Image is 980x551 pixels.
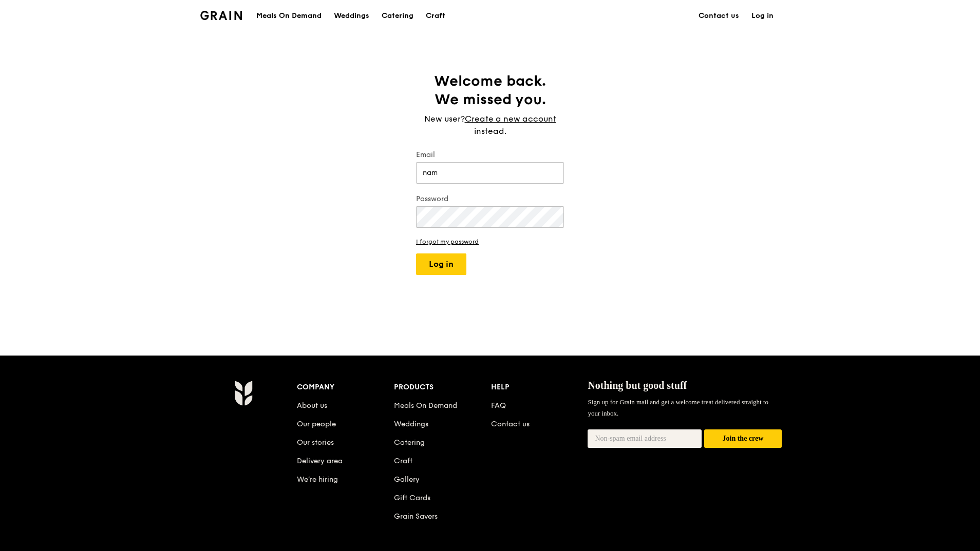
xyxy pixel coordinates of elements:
input: Non-spam email address [588,429,702,448]
span: instead. [474,126,506,136]
button: Join the crew [704,429,782,448]
a: Gallery [394,475,420,484]
a: Catering [394,438,425,447]
label: Password [416,194,564,204]
img: Grain [234,380,252,406]
a: FAQ [491,401,506,410]
a: About us [297,401,327,410]
h1: Welcome back. We missed you. [416,72,564,109]
a: Grain Savers [394,512,438,521]
img: Grain [200,11,242,20]
span: New user? [424,114,465,124]
a: Catering [375,1,420,31]
a: Contact us [491,420,530,428]
span: Sign up for Grain mail and get a welcome treat delivered straight to your inbox. [588,398,768,417]
div: Craft [426,1,445,31]
div: Products [394,380,491,395]
a: Our stories [297,438,334,447]
a: Weddings [394,420,428,428]
div: Company [297,380,394,395]
a: I forgot my password [416,238,564,245]
a: Contact us [692,1,745,31]
a: Meals On Demand [394,401,457,410]
a: Create a new account [465,113,556,125]
a: Craft [394,457,412,465]
div: Help [491,380,588,395]
label: Email [416,150,564,160]
a: We’re hiring [297,475,338,484]
a: Gift Cards [394,494,430,502]
a: Our people [297,420,336,428]
div: Weddings [334,1,369,31]
a: Weddings [328,1,375,31]
a: Log in [745,1,780,31]
div: Catering [382,1,413,31]
span: Nothing but good stuff [588,380,687,391]
button: Log in [416,253,466,275]
div: Meals On Demand [256,1,322,31]
a: Craft [420,1,451,31]
a: Delivery area [297,457,343,465]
